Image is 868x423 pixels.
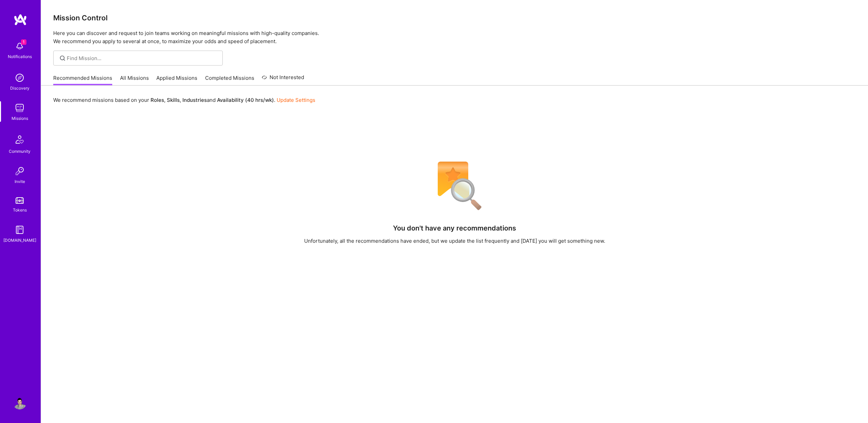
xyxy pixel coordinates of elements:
[217,97,274,103] b: Availability (40 hrs/wk)
[12,115,28,122] div: Missions
[15,178,25,185] div: Invite
[13,223,26,237] img: guide book
[182,97,207,103] b: Industries
[205,74,254,86] a: Completed Missions
[21,39,26,45] span: 1
[8,53,32,60] div: Notifications
[11,396,28,409] a: User Avatar
[53,96,315,104] p: We recommend missions based on your , , and .
[53,29,856,45] p: Here you can discover and request to join teams working on meaningful missions with high-quality ...
[53,74,112,86] a: Recommended Missions
[167,97,180,103] b: Skills
[151,97,164,103] b: Roles
[393,224,516,232] h4: You don't have any recommendations
[156,74,197,86] a: Applied Missions
[10,85,29,92] div: Discovery
[262,73,304,86] a: Not Interested
[3,237,36,244] div: [DOMAIN_NAME]
[13,206,27,214] div: Tokens
[13,396,26,409] img: User Avatar
[13,101,26,115] img: teamwork
[13,164,26,178] img: Invite
[59,54,66,62] i: icon SearchGrey
[67,55,218,62] input: Find Mission...
[13,39,26,53] img: bell
[277,97,315,103] a: Update Settings
[426,157,484,215] img: No Results
[13,71,26,85] img: discovery
[120,74,149,86] a: All Missions
[53,14,856,22] h3: Mission Control
[16,197,24,204] img: tokens
[14,14,27,26] img: logo
[12,131,28,148] img: Community
[9,148,31,155] div: Community
[304,237,605,244] div: Unfortunately, all the recommendations have ended, but we update the list frequently and [DATE] y...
